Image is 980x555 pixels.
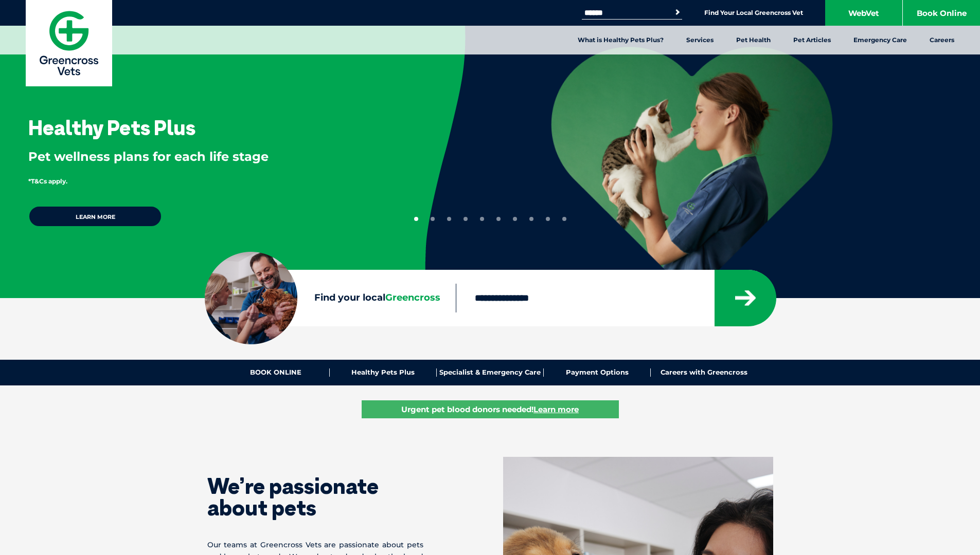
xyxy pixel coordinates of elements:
[385,292,440,303] span: Greencross
[672,7,683,17] button: Search
[464,217,468,221] button: 4 of 10
[675,26,725,54] a: Services
[330,368,437,377] a: Healthy Pets Plus
[562,217,566,221] button: 10 of 10
[496,217,501,221] button: 6 of 10
[362,400,619,418] a: Urgent pet blood donors needed!Learn more
[28,206,162,227] a: Learn more
[725,26,782,54] a: Pet Health
[566,26,675,54] a: What is Healthy Pets Plus?
[480,217,484,221] button: 5 of 10
[529,217,533,221] button: 8 of 10
[842,26,918,54] a: Emergency Care
[513,217,517,221] button: 7 of 10
[28,177,67,185] span: *T&Cs apply.
[205,290,456,306] label: Find your local
[414,217,418,221] button: 1 of 10
[437,368,544,377] a: Specialist & Emergency Care
[223,368,330,377] a: BOOK ONLINE
[704,9,803,17] a: Find Your Local Greencross Vet
[447,217,451,221] button: 3 of 10
[28,117,195,138] h3: Healthy Pets Plus
[207,475,423,519] h1: We’re passionate about pets
[28,148,391,165] p: Pet wellness plans for each life stage
[546,217,550,221] button: 9 of 10
[782,26,842,54] a: Pet Articles
[544,368,651,377] a: Payment Options
[918,26,966,54] a: Careers
[431,217,435,221] button: 2 of 10
[533,404,579,414] u: Learn more
[651,368,757,377] a: Careers with Greencross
